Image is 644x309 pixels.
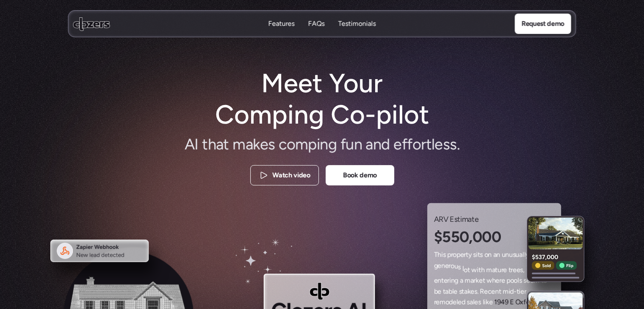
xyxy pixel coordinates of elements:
p: FAQs [308,19,325,28]
span: e [393,134,401,155]
span: k [467,286,471,297]
span: k [253,134,260,155]
span: o [412,134,421,155]
span: a [493,249,497,260]
span: l [431,134,434,155]
span: u [454,261,458,272]
a: FeaturesFeatures [268,19,295,29]
span: e [513,264,517,275]
span: t [483,275,485,286]
span: h [437,249,441,260]
span: e [491,286,495,297]
span: n [451,275,455,286]
span: w [486,275,492,286]
span: y [468,249,472,260]
span: i [449,275,451,286]
span: r [501,264,503,275]
span: a [492,264,495,275]
span: e [437,286,441,297]
span: s [474,286,477,297]
span: r [499,275,501,286]
p: Features [268,19,295,28]
span: t [478,249,480,260]
a: Book demo [326,165,394,185]
span: a [470,297,473,308]
span: e [479,275,483,286]
span: o [445,297,449,308]
span: s [268,134,275,155]
span: e [503,264,507,275]
span: t [223,134,229,155]
span: a [470,275,474,286]
span: s [467,297,470,308]
span: t [478,264,481,275]
span: e [484,286,488,297]
span: i [317,134,320,155]
p: Testimonials [338,19,376,28]
span: g [434,260,438,271]
span: t [466,249,468,260]
span: a [445,286,448,297]
a: 1949 E Oxford Dr [494,294,543,302]
span: e [436,297,439,308]
span: d [510,286,514,297]
span: a [464,286,467,297]
span: s [443,134,450,155]
span: k [475,275,479,286]
span: e [495,275,499,286]
span: l [483,297,484,308]
span: E [510,297,514,308]
span: u [509,249,513,260]
span: d [449,297,453,308]
span: n [495,286,499,297]
span: e [489,297,493,308]
span: n [488,249,492,260]
p: Book demo [343,170,376,181]
span: m [295,134,308,155]
a: TestimonialsTestimonials [338,19,376,29]
span: . [457,134,459,155]
span: e [470,286,474,297]
span: e [444,275,448,286]
span: m [439,297,445,308]
span: a [246,134,253,155]
span: o [510,275,514,286]
span: e [260,134,268,155]
span: r [451,249,453,260]
span: t [426,134,431,155]
span: t [495,264,498,275]
span: 4 [500,297,505,308]
span: s [513,249,516,260]
span: l [452,286,454,297]
span: 9 [497,297,501,308]
span: i [476,249,478,260]
span: s [473,249,476,260]
span: p [308,134,316,155]
span: h [481,264,485,275]
span: o [464,264,467,275]
span: s [480,249,483,260]
h1: Meet Your Comping Co-pilot [207,68,437,131]
span: b [448,286,452,297]
span: m [232,134,245,155]
span: i [441,249,443,260]
span: r [434,297,436,308]
span: r [447,275,449,286]
span: A [185,134,194,155]
span: e [453,286,457,297]
span: g [454,275,458,286]
span: p [447,249,451,260]
span: s [478,297,481,308]
span: r [448,260,451,271]
span: o [484,249,488,260]
span: h [208,134,216,155]
span: g [328,134,337,155]
span: h [492,275,496,286]
span: I [194,134,198,155]
p: Testimonials [338,28,376,38]
span: n [354,134,362,155]
span: u [498,264,501,275]
span: s [459,286,462,297]
span: l [473,297,475,308]
h2: $550,000 [434,227,554,248]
